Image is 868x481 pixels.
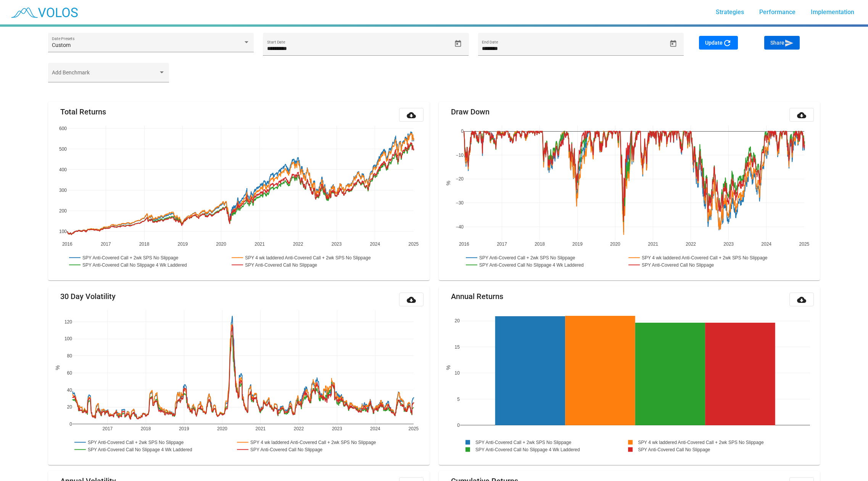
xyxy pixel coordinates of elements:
mat-card-title: Annual Returns [451,293,503,300]
span: Custom [52,42,71,48]
a: Strategies [710,5,750,19]
mat-icon: refresh [723,39,732,48]
mat-icon: cloud_download [797,295,806,304]
button: Share [764,36,800,50]
span: Update [705,40,732,46]
mat-card-title: Draw Down [451,108,490,116]
mat-icon: cloud_download [797,111,806,120]
span: Implementation [811,8,854,16]
mat-icon: send [784,39,794,48]
a: Performance [753,5,802,19]
a: Implementation [805,5,860,19]
button: Open calendar [667,37,680,50]
span: Share [770,40,794,46]
mat-card-title: Total Returns [60,108,106,116]
button: Update [699,36,738,50]
mat-icon: cloud_download [407,295,416,304]
mat-icon: cloud_download [407,111,416,120]
img: blue_transparent.png [6,3,82,22]
span: Performance [759,8,796,16]
mat-card-title: 30 Day Volatility [60,293,116,300]
button: Open calendar [451,37,465,50]
span: Strategies [716,8,744,16]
